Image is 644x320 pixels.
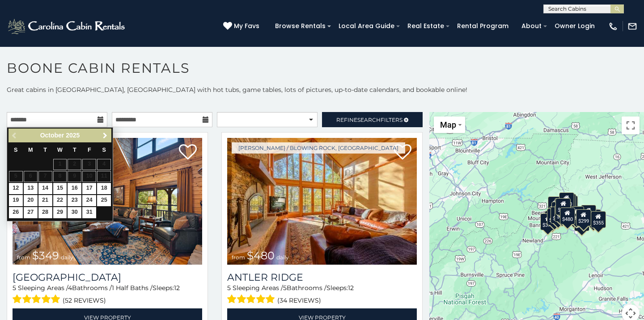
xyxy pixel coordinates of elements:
[574,214,589,231] div: $350
[68,284,72,292] span: 4
[550,19,599,33] a: Owner Login
[334,19,399,33] a: Local Area Guide
[276,254,289,261] span: daily
[63,295,106,306] span: (52 reviews)
[453,19,513,33] a: Rental Program
[227,271,417,283] a: Antler Ridge
[53,207,67,218] a: 29
[357,116,381,123] span: Search
[223,21,262,31] a: My Favs
[38,207,52,218] a: 28
[348,284,354,292] span: 12
[88,147,91,153] span: Friday
[227,138,417,265] a: Antler Ridge from $480 daily
[234,21,259,31] span: My Favs
[622,116,640,134] button: Toggle fullscreen view
[179,143,197,162] a: Add to favorites
[68,183,81,194] a: 16
[13,284,16,292] span: 5
[627,21,637,31] img: mail-regular-white.png
[336,116,402,123] span: Refine Filters
[434,116,465,133] button: Change map style
[403,19,449,33] a: Real Estate
[97,183,111,194] a: 18
[102,132,109,139] span: Next
[559,208,575,224] div: $315
[9,195,23,206] a: 19
[271,19,330,33] a: Browse Rentals
[24,183,38,194] a: 13
[68,207,81,218] a: 30
[322,112,423,127] a: RefineSearchFilters
[112,284,153,292] span: 1 Half Baths /
[102,147,106,153] span: Saturday
[13,283,202,306] div: Sleeping Areas / Bathrooms / Sleeps:
[232,254,245,261] span: from
[227,283,417,306] div: Sleeping Areas / Bathrooms / Sleeps:
[517,19,546,33] a: About
[540,213,555,230] div: $375
[608,21,618,31] img: phone-regular-white.png
[591,211,606,228] div: $355
[40,132,64,139] span: October
[32,249,59,262] span: $349
[232,142,405,154] a: [PERSON_NAME] / Blowing Rock, [GEOGRAPHIC_DATA]
[576,209,591,226] div: $299
[581,205,596,222] div: $930
[97,195,111,206] a: 25
[227,284,231,292] span: 5
[28,147,33,153] span: Monday
[569,206,584,223] div: $380
[43,147,47,153] span: Tuesday
[66,132,80,139] span: 2025
[174,284,180,292] span: 12
[99,130,110,141] a: Next
[9,207,23,218] a: 26
[547,208,562,225] div: $325
[277,295,321,306] span: (34 reviews)
[61,254,73,261] span: daily
[560,207,575,224] div: $480
[53,183,67,194] a: 15
[68,195,81,206] a: 23
[73,147,76,153] span: Thursday
[38,183,52,194] a: 14
[555,205,570,222] div: $225
[555,198,571,215] div: $349
[247,249,275,262] span: $480
[82,183,96,194] a: 17
[82,195,96,206] a: 24
[227,138,417,265] img: Antler Ridge
[9,183,23,194] a: 12
[82,207,96,218] a: 31
[559,192,574,209] div: $320
[13,271,202,283] a: [GEOGRAPHIC_DATA]
[14,147,17,153] span: Sunday
[57,147,63,153] span: Wednesday
[38,195,52,206] a: 21
[7,17,127,35] img: White-1-2.png
[13,271,202,283] h3: Diamond Creek Lodge
[548,196,563,213] div: $635
[53,195,67,206] a: 22
[440,120,456,129] span: Map
[24,207,38,218] a: 27
[551,207,566,224] div: $395
[24,195,38,206] a: 20
[283,284,287,292] span: 5
[17,254,30,261] span: from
